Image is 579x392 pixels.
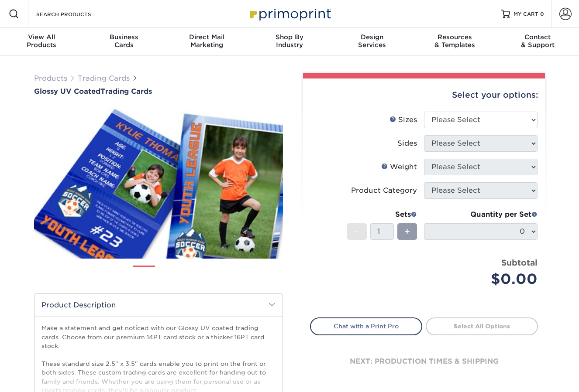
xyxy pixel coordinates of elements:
div: Select your options: [310,78,538,112]
div: next: production times & shipping [310,335,538,388]
div: Industry [248,33,331,49]
div: Marketing [165,33,248,49]
a: DesignServices [331,28,414,56]
span: MY CART [514,10,538,18]
input: SEARCH PRODUCTS..... [35,9,121,19]
a: Products [34,74,67,82]
span: - [355,225,359,238]
img: Primoprint [246,4,333,23]
div: Cards [83,33,165,49]
span: Design [331,33,414,41]
img: Glossy UV Coated 01 [34,96,283,268]
a: Trading Cards [78,74,130,82]
a: Resources& Templates [414,28,496,56]
a: Glossy UV CoatedTrading Cards [34,87,283,95]
span: 0 [540,11,544,17]
img: Trading Cards 02 [162,262,184,284]
span: Contact [496,33,579,41]
div: Product Category [351,185,417,196]
a: Select All Options [426,317,538,335]
div: Sides [397,138,417,149]
a: BusinessCards [83,28,165,56]
div: Services [331,33,414,49]
h2: Product Description [34,294,283,316]
div: & Support [496,33,579,49]
div: Sets [347,209,417,220]
a: Chat with a Print Pro [310,317,422,335]
div: Sizes [389,115,417,125]
div: & Templates [414,33,496,49]
a: Shop ByIndustry [248,28,331,56]
h1: Trading Cards [34,87,283,95]
span: Resources [414,33,496,41]
img: Trading Cards 01 [133,262,155,284]
span: Glossy UV Coated [34,87,100,95]
span: + [404,225,410,238]
div: $0.00 [431,269,538,290]
span: Direct Mail [165,33,248,41]
strong: Subtotal [501,258,538,267]
span: Shop By [248,33,331,41]
a: Direct MailMarketing [165,28,248,56]
a: Contact& Support [496,28,579,56]
span: Business [83,33,165,41]
div: Quantity per Set [424,209,538,220]
div: Weight [381,162,417,172]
